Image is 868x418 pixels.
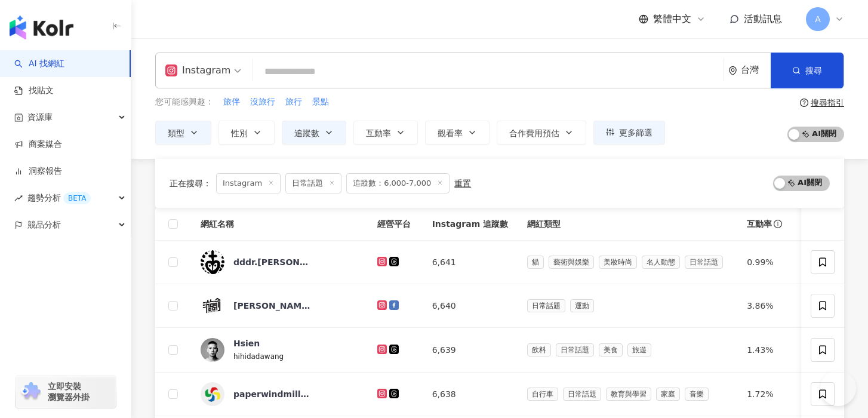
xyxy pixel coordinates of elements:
span: 活動訊息 [744,13,782,24]
span: 日常話題 [685,256,723,269]
th: 網紅名稱 [191,208,368,241]
a: 洞察報告 [14,165,62,177]
span: 日常話題 [556,343,594,356]
div: [PERSON_NAME]（[PERSON_NAME]) [233,300,311,312]
span: 美妝時尚 [599,256,637,269]
a: KOL Avatar[PERSON_NAME]（[PERSON_NAME]) [201,294,358,318]
span: 景點 [312,96,329,108]
button: 合作費用預估 [497,121,586,145]
iframe: Help Scout Beacon - Open [820,370,856,406]
span: 旅伴 [223,96,240,108]
a: chrome extension立即安裝 瀏覽器外掛 [16,376,116,408]
span: 互動率 [366,128,391,138]
span: 資源庫 [27,104,53,131]
button: 互動率 [353,121,418,145]
span: 追蹤數 [294,128,319,138]
th: 經營平台 [368,208,423,241]
div: BETA [63,192,91,204]
span: 更多篩選 [619,128,652,137]
span: rise [14,194,23,202]
button: 類型 [155,121,211,145]
span: 沒旅行 [250,96,275,108]
td: 6,640 [423,284,518,328]
span: 名人動態 [642,256,680,269]
span: 藝術與娛樂 [549,256,594,269]
td: 6,639 [423,328,518,373]
td: 6,641 [423,241,518,284]
span: environment [728,66,737,75]
a: 商案媒合 [14,139,62,150]
span: 日常話題 [563,388,601,401]
button: 性別 [218,121,275,145]
span: 正在搜尋 ： [170,179,211,188]
span: 美食 [599,343,623,356]
th: 網紅類型 [518,208,737,241]
div: 搜尋指引 [811,98,844,107]
span: 追蹤數：6,000-7,000 [346,173,450,193]
span: 貓 [527,256,544,269]
span: info-circle [772,218,784,230]
div: 0.99% [747,256,784,269]
a: searchAI 找網紅 [14,58,64,70]
span: 您可能感興趣： [155,96,214,108]
span: hihidadawang [233,352,284,361]
a: KOL Avatarpaperwindmill1992 [201,382,358,406]
span: 觀看率 [438,128,463,138]
span: 搜尋 [805,66,822,75]
button: 觀看率 [425,121,490,145]
a: 找貼文 [14,85,54,97]
div: 1.43% [747,343,784,356]
a: KOL Avatardddr.[PERSON_NAME] [201,250,358,274]
img: KOL Avatar [201,250,224,274]
th: Instagram 追蹤數 [423,208,518,241]
span: question-circle [800,99,808,107]
span: 互動率 [747,218,772,230]
span: 旅行 [285,96,302,108]
div: Instagram [165,61,230,80]
span: Instagram [216,173,281,193]
button: 旅伴 [223,96,241,109]
div: 台灣 [741,65,771,75]
span: A [815,13,821,26]
button: 搜尋 [771,53,844,88]
span: 趨勢分析 [27,185,91,211]
div: 3.86% [747,299,784,312]
div: paperwindmill1992 [233,388,311,400]
span: 家庭 [656,388,680,401]
span: 立即安裝 瀏覽器外掛 [48,381,90,402]
div: dddr.[PERSON_NAME] [233,256,311,268]
span: 自行車 [527,388,558,401]
span: 性別 [231,128,248,138]
button: 景點 [312,96,330,109]
button: 更多篩選 [593,121,665,145]
span: 類型 [168,128,184,138]
img: chrome extension [19,382,42,401]
span: 合作費用預估 [509,128,559,138]
img: KOL Avatar [201,382,224,406]
span: 音樂 [685,388,709,401]
span: 日常話題 [285,173,341,193]
div: Hsien [233,337,260,349]
span: 日常話題 [527,299,565,312]
td: 6,638 [423,373,518,416]
button: 追蹤數 [282,121,346,145]
button: 旅行 [285,96,303,109]
a: KOL AvatarHsienhihidadawang [201,337,358,362]
span: 飲料 [527,343,551,356]
span: 運動 [570,299,594,312]
img: KOL Avatar [201,294,224,318]
span: 旅遊 [627,343,651,356]
img: logo [10,16,73,39]
span: 繁體中文 [653,13,691,26]
div: 1.72% [747,388,784,401]
img: KOL Avatar [201,338,224,362]
span: 教育與學習 [606,388,651,401]
button: 沒旅行 [250,96,276,109]
div: 重置 [454,179,471,188]
span: 競品分析 [27,211,61,238]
